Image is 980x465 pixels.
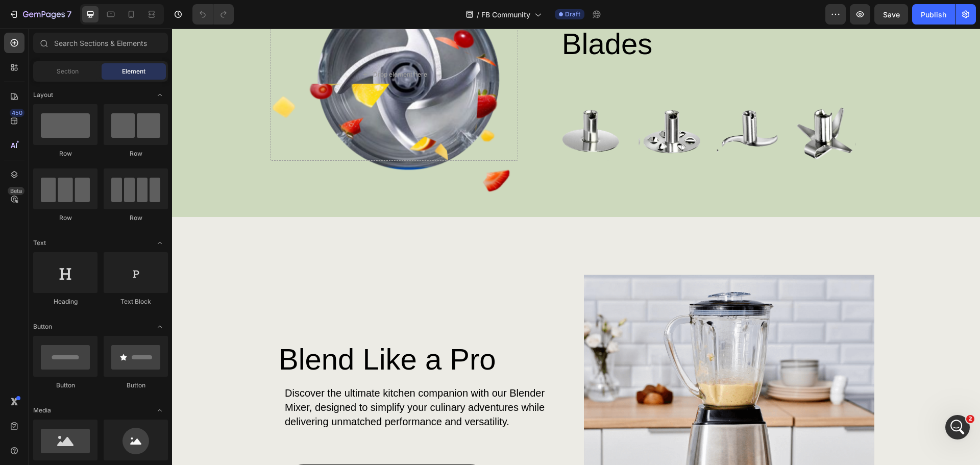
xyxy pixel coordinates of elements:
b: Icon 1: [24,159,51,167]
li: – [24,159,159,178]
span: Toggle open [152,319,168,335]
div: 450 [10,109,24,117]
div: Next, I added the following code into the custom code element: [16,226,159,246]
button: Send a message… [175,330,191,347]
button: Emoji picker [16,334,24,342]
span: Element [122,67,145,76]
b: Script: [24,259,51,267]
img: gempages_550211985971610701-e738ec92-4fb3-4ef2-b934-dc06c39cf056.png [389,71,451,132]
span: Draft [565,10,580,19]
li: – [24,181,159,200]
div: I have updates regarding your previous video banner request ​I have built a new Row with 2 icons ... [8,11,167,274]
div: Publish [921,9,946,20]
div: Jeremy says… [8,11,196,275]
div: Row [104,213,168,223]
button: 7 [4,4,76,25]
div: ​I have built a new Row with 2 icons (sound, unsound) and a custom code element, and set this Row... [16,52,159,102]
a: [URL][DOMAIN_NAME] [16,113,96,121]
span: Layout [33,90,53,100]
div: I then added class names as follows: [16,127,159,137]
button: go back [7,4,26,23]
code: disablesound [54,181,105,189]
li: – [24,137,159,156]
div: Beta [8,187,24,195]
button: Gif picker [32,334,40,342]
button: Save [874,4,908,25]
iframe: To enrich screen reader interactions, please activate Accessibility in Grammarly extension settings [172,29,980,465]
li: – [24,202,159,221]
div: Here is the result:[URL][DOMAIN_NAME][URL][DOMAIN_NAME] [8,275,167,459]
div: Close [179,4,198,22]
textarea: Message… [9,313,195,330]
span: Media [33,406,51,415]
div: Button [33,381,97,390]
code: bannervideo-target [24,203,134,221]
span: Toggle open [152,402,168,419]
span: Toggle open [152,87,168,103]
span: Button [33,322,52,331]
b: Banner video: [24,203,80,211]
p: Discover the ultimate kitchen companion with our Blender Mixer, designed to simplify your culinar... [113,357,382,400]
div: Text Block [104,297,168,306]
button: Upload attachment [48,334,57,342]
img: gempages_550211985971610701-c47dafc1-3a84-4335-9c1e-8ce20d8df1fd.png [545,71,606,132]
img: Profile image for Jeremy [29,6,45,22]
a: [URL][DOMAIN_NAME] [53,259,133,267]
a: [URL][DOMAIN_NAME] [24,159,124,177]
div: Drop element here [201,42,255,50]
span: Toggle open [152,235,168,251]
img: gempages_550211985971610701-7937843a-b116-4fd0-8105-c6ec0b70c097.png [467,71,528,132]
div: Undo/Redo [192,4,234,25]
code: customsound [46,138,93,146]
iframe: To enrich screen reader interactions, please activate Accessibility in Grammarly extension settings [945,415,970,439]
button: Publish [912,4,955,25]
div: Heading [33,297,97,306]
p: 7 [67,8,71,20]
code: enablesound [54,159,101,167]
div: Row [33,149,97,158]
span: / [477,9,479,20]
a: [URL][DOMAIN_NAME] [16,297,96,305]
div: Button [104,381,168,390]
div: I have updates regarding your previous video banner request [16,32,159,52]
b: CSS: [24,247,42,255]
a: [URL][DOMAIN_NAME] [54,212,133,220]
div: _ [16,102,159,122]
b: Icon 2: [24,181,51,189]
div: Here is the result: [16,281,159,291]
span: Section [57,67,79,76]
p: Active 30m ago [50,13,102,23]
h2: Blend Like a Pro [106,307,397,354]
div: Row [33,213,97,223]
span: 2 [966,415,974,423]
b: Row: [24,138,44,146]
span: FB Community [481,9,530,20]
h1: [PERSON_NAME] [50,5,116,13]
a: [URL][DOMAIN_NAME] [44,247,124,255]
span: Save [883,10,900,19]
img: gempages_550211985971610701-c9b87bb0-6f73-4fcc-8ebc-9f6702bb04a0.png [622,71,684,132]
span: Text [33,238,46,248]
div: Row [104,149,168,158]
input: Search Sections & Elements [33,33,168,53]
a: [URL][DOMAIN_NAME] [24,181,129,199]
a: [URL][DOMAIN_NAME] [16,312,96,320]
button: Home [160,4,179,23]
